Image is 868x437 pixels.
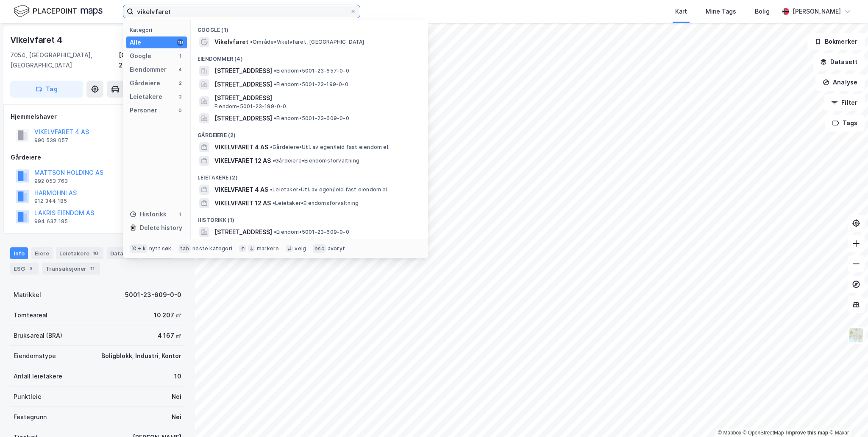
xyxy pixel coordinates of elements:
[214,103,287,110] span: Eiendom • 5001-23-199-0-0
[214,66,272,76] span: [STREET_ADDRESS]
[42,263,100,275] div: Transaksjoner
[177,93,184,100] div: 2
[214,227,272,237] span: [STREET_ADDRESS]
[172,392,181,402] div: Nei
[270,186,273,193] span: •
[10,50,119,70] div: 7054, [GEOGRAPHIC_DATA], [GEOGRAPHIC_DATA]
[274,115,276,121] span: •
[743,430,784,436] a: OpenStreetMap
[274,67,349,74] span: Eiendom • 5001-23-657-0-0
[130,37,141,48] div: Alle
[130,51,151,61] div: Google
[270,186,389,193] span: Leietaker • Utl. av egen/leid fast eiendom el.
[178,244,191,253] div: tab
[250,39,364,45] span: Område • Vikelvfaret, [GEOGRAPHIC_DATA]
[191,210,428,225] div: Historikk (1)
[270,144,273,150] span: •
[11,152,184,162] div: Gårdeiere
[214,198,271,208] span: VIKELVFARET 12 AS
[140,223,182,233] div: Delete history
[257,245,279,252] div: markere
[214,185,268,195] span: VIKELVFARET 4 AS
[718,430,741,436] a: Mapbox
[34,218,68,225] div: 994 637 185
[815,74,865,91] button: Analyse
[192,245,232,252] div: neste kategori
[191,168,428,183] div: Leietakere (2)
[214,79,272,90] span: [STREET_ADDRESS]
[56,247,103,259] div: Leietakere
[706,6,736,17] div: Mine Tags
[14,371,62,381] div: Antall leietakere
[274,115,349,122] span: Eiendom • 5001-23-609-0-0
[14,392,42,402] div: Punktleie
[34,198,67,204] div: 912 344 185
[214,142,268,152] span: VIKELVFARET 4 AS
[177,107,184,114] div: 0
[191,20,428,35] div: Google (1)
[177,39,184,46] div: 10
[34,137,68,144] div: 990 539 057
[274,67,276,74] span: •
[214,113,272,123] span: [STREET_ADDRESS]
[313,244,326,253] div: esc
[101,351,181,361] div: Boligblokk, Industri, Kontor
[274,81,348,88] span: Eiendom • 5001-23-199-0-0
[214,93,418,103] span: [STREET_ADDRESS]
[274,229,349,235] span: Eiendom • 5001-23-609-0-0
[191,125,428,140] div: Gårdeiere (2)
[14,310,47,320] div: Tomteareal
[273,200,275,206] span: •
[14,290,41,300] div: Matrikkel
[328,245,345,252] div: avbryt
[826,396,868,437] iframe: Chat Widget
[130,92,162,102] div: Leietakere
[34,178,68,185] div: 992 053 763
[154,310,181,320] div: 10 207 ㎡
[10,81,83,98] button: Tag
[807,33,865,50] button: Bokmerker
[177,211,184,218] div: 1
[177,80,184,87] div: 2
[826,396,868,437] div: Kontrollprogram for chat
[134,5,350,18] input: Søk på adresse, matrikkel, gårdeiere, leietakere eller personer
[295,245,306,252] div: velg
[273,157,359,164] span: Gårdeiere • Eiendomsforvaltning
[174,371,181,381] div: 10
[273,157,275,164] span: •
[119,50,185,70] div: [GEOGRAPHIC_DATA], 23/609
[125,290,181,300] div: 5001-23-609-0-0
[88,264,97,273] div: 11
[274,229,276,235] span: •
[130,64,167,75] div: Eiendommer
[172,412,181,422] div: Nei
[11,112,184,122] div: Hjemmelshaver
[824,94,865,111] button: Filter
[191,49,428,64] div: Eiendommer (4)
[91,249,100,258] div: 10
[177,53,184,59] div: 1
[675,6,687,17] div: Kart
[10,33,64,47] div: Vikelvfaret 4
[786,430,828,436] a: Improve this map
[270,144,389,151] span: Gårdeiere • Utl. av egen/leid fast eiendom el.
[14,412,47,422] div: Festegrunn
[848,327,864,343] img: Z
[10,247,28,259] div: Info
[755,6,770,17] div: Bolig
[130,209,167,219] div: Historikk
[130,105,157,115] div: Personer
[813,53,865,70] button: Datasett
[825,115,865,132] button: Tags
[130,244,147,253] div: ⌘ + k
[130,78,160,88] div: Gårdeiere
[250,39,253,45] span: •
[177,66,184,73] div: 4
[158,331,181,341] div: 4 167 ㎡
[14,4,103,19] img: logo.f888ab2527a4732fd821a326f86c7f29.svg
[149,245,172,252] div: nytt søk
[214,156,271,166] span: VIKELVFARET 12 AS
[793,6,841,17] div: [PERSON_NAME]
[14,331,62,341] div: Bruksareal (BRA)
[27,264,35,273] div: 3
